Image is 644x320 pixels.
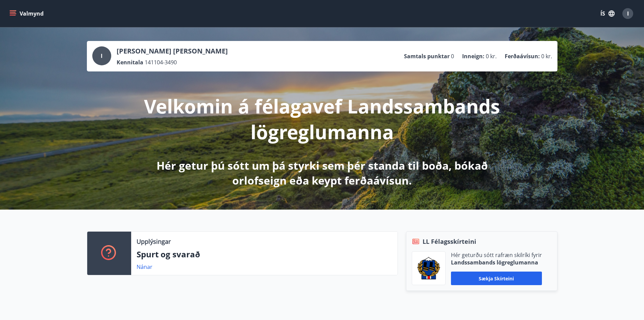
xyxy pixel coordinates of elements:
img: 1cqKbADZNYZ4wXUG0EC2JmCwhQh0Y6EN22Kw4FTY.png [417,257,440,279]
span: 0 kr. [486,52,497,60]
span: 141104-3490 [145,59,177,66]
a: Nánar [137,263,152,271]
span: 0 kr. [541,52,552,60]
button: I [620,5,636,22]
p: Spurt og svarað [137,249,392,260]
button: Sækja skírteini [451,272,542,285]
p: [PERSON_NAME] [PERSON_NAME] [117,46,228,56]
p: Inneign : [462,52,484,60]
p: Hér geturðu sótt rafræn skilríki fyrir [451,251,542,259]
span: LL Félagsskírteini [423,237,476,246]
p: Ferðaávísun : [505,52,540,60]
button: menu [8,7,46,20]
p: Samtals punktar [404,52,450,60]
button: ÍS [597,7,618,20]
span: I [101,52,102,60]
p: Landssambands lögreglumanna [451,259,542,266]
span: 0 [451,52,454,60]
p: Velkomin á félagavef Landssambands lögreglumanna [144,93,501,145]
p: Upplýsingar [137,237,171,246]
p: Kennitala [117,59,143,66]
span: I [627,10,629,17]
p: Hér getur þú sótt um þá styrki sem þér standa til boða, bókað orlofseign eða keypt ferðaávísun. [144,158,501,188]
